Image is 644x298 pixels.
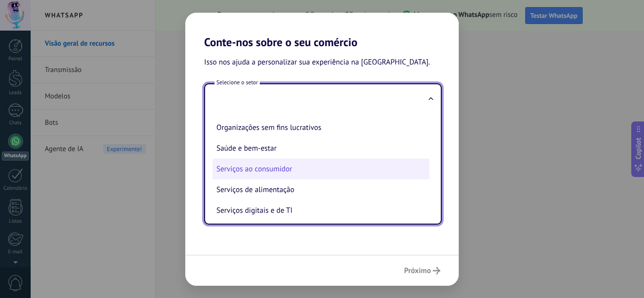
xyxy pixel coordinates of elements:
[213,179,429,200] li: Serviços de alimentação
[213,200,429,221] li: Serviços digitais e de TI
[213,138,429,159] li: Saúde e bem-estar
[213,117,429,138] li: Organizações sem fins lucrativos
[213,221,429,242] li: Serviços jurídicos e consultoria
[204,56,430,69] span: Isso nos ajuda a personalizar sua experiência na [GEOGRAPHIC_DATA].
[185,13,459,49] h2: Conte-nos sobre o seu comércio
[213,159,429,179] li: Serviços ao consumidor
